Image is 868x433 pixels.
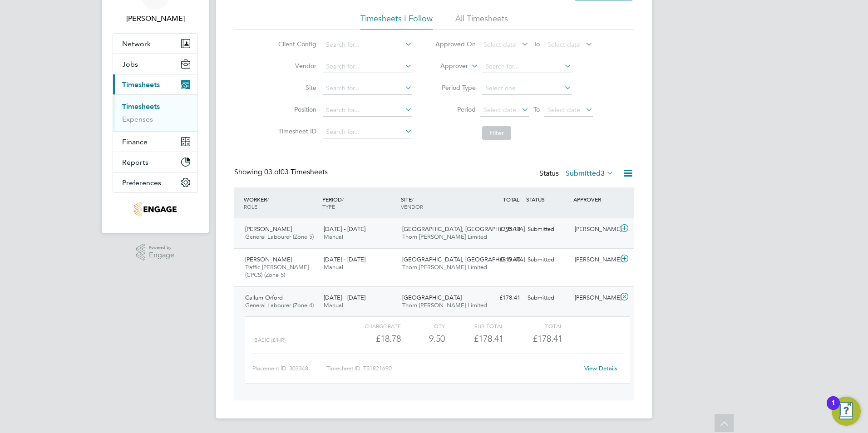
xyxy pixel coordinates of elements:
span: Select date [547,40,580,49]
span: Manual [324,263,343,271]
div: STATUS [524,191,571,207]
div: 9.50 [401,331,445,346]
span: [DATE] - [DATE] [324,294,365,301]
button: Finance [113,132,197,152]
button: Reports [113,152,197,172]
span: [PERSON_NAME] [245,225,292,233]
span: 03 Timesheets [264,167,328,177]
div: Placement ID: 303348 [252,361,326,376]
span: TOTAL [503,196,519,203]
span: Finance [122,138,148,146]
div: Sub Total [445,320,503,331]
label: Period Type [435,84,476,92]
li: Timesheets I Follow [360,13,433,30]
div: [PERSON_NAME] [571,222,618,237]
span: Thorn [PERSON_NAME] Limited [402,233,487,241]
div: QTY [401,320,445,331]
label: Submitted [566,169,614,178]
input: Select one [482,82,572,95]
label: Approver [427,62,468,71]
div: £795.18 [477,222,524,237]
span: 3 [601,169,605,178]
span: Select date [483,106,516,114]
label: Period [435,105,476,113]
span: VENDOR [401,203,423,210]
li: All Timesheets [455,13,508,30]
span: / [267,196,269,203]
span: [GEOGRAPHIC_DATA], [GEOGRAPHIC_DATA] [402,256,525,263]
a: Go to home page [113,202,198,216]
button: Filter [482,126,511,140]
div: £819.40 [477,252,524,267]
span: General Labourer (Zone 5) [245,233,314,241]
label: Client Config [276,40,316,48]
button: Jobs [113,54,197,74]
button: Open Resource Center, 1 new notification [832,397,861,426]
span: [PERSON_NAME] [245,256,292,263]
span: Daniel Bassett [113,13,198,24]
input: Search for... [482,60,572,73]
button: Preferences [113,172,197,192]
span: Basic (£/HR) [254,337,286,343]
label: Site [276,84,316,92]
div: SITE [399,191,477,215]
span: [DATE] - [DATE] [324,225,365,233]
div: [PERSON_NAME] [571,290,618,305]
span: Preferences [122,178,161,187]
span: Thorn [PERSON_NAME] Limited [402,263,487,271]
div: WORKER [242,191,320,215]
span: Jobs [122,60,138,69]
label: Approved On [435,40,476,48]
label: Position [276,105,316,113]
span: Engage [149,251,174,259]
span: Manual [324,301,343,309]
span: Select date [547,106,580,114]
input: Search for... [323,39,412,51]
div: [PERSON_NAME] [571,252,618,267]
span: General Labourer (Zone 4) [245,301,314,309]
button: Timesheets [113,74,197,94]
div: £178.41 [477,290,524,305]
a: View Details [584,364,617,372]
a: Powered byEngage [136,244,175,261]
span: / [342,196,344,203]
span: [GEOGRAPHIC_DATA], [GEOGRAPHIC_DATA] [402,225,525,233]
span: £178.41 [533,333,562,344]
span: 03 of [264,167,281,177]
span: Reports [122,158,148,167]
div: Charge rate [342,320,401,331]
label: Timesheet ID [276,127,316,135]
span: Thorn [PERSON_NAME] Limited [402,301,487,309]
div: Timesheets [113,94,197,131]
div: Submitted [524,252,571,267]
div: Status [539,167,616,180]
input: Search for... [323,60,412,73]
span: Network [122,39,151,48]
span: ROLE [244,203,257,210]
div: Submitted [524,222,571,237]
div: Timesheet ID: TS1821690 [326,361,578,376]
div: Showing [234,167,330,177]
div: APPROVER [571,191,618,207]
a: Timesheets [122,102,160,111]
div: PERIOD [320,191,399,215]
span: Callum Orford [245,294,283,301]
span: Manual [324,233,343,241]
span: Traffic [PERSON_NAME] (CPCS) (Zone 5) [245,263,309,279]
span: / [412,196,414,203]
span: Timesheets [122,80,160,89]
div: Total [503,320,562,331]
span: TYPE [322,203,335,210]
label: Vendor [276,62,316,70]
div: 1 [831,403,835,415]
div: £18.78 [342,331,401,346]
span: [GEOGRAPHIC_DATA] [402,294,462,301]
span: Powered by [149,244,174,251]
div: £178.41 [445,331,503,346]
a: Expenses [122,115,153,123]
span: To [531,103,542,115]
span: Select date [483,40,516,49]
span: [DATE] - [DATE] [324,256,365,263]
div: Submitted [524,290,571,305]
input: Search for... [323,126,412,138]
